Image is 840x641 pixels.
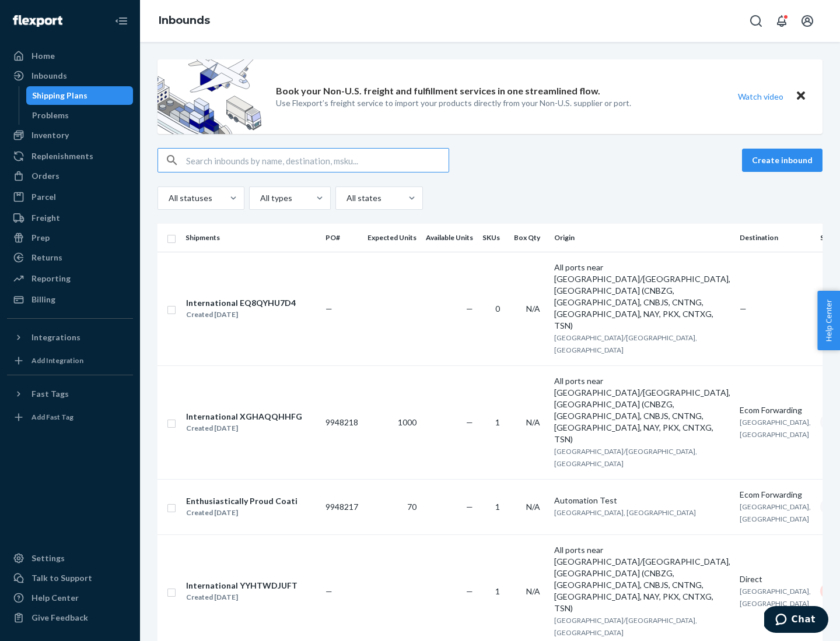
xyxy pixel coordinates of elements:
button: Fast Tags [7,385,133,403]
a: Inbounds [7,66,133,85]
div: Home [32,50,55,62]
a: Prep [7,228,133,247]
input: All statuses [167,192,169,204]
a: Add Integration [7,351,133,370]
input: Search inbounds by name, destination, msku... [186,149,449,172]
button: Close Navigation [110,9,133,33]
div: Integrations [32,332,80,343]
div: International XGHAQQHHFG [186,411,302,422]
input: All states [345,192,346,204]
button: Open account menu [796,9,819,33]
div: Returns [32,252,62,263]
button: Open Search Box [744,9,768,33]
div: Billing [32,294,55,305]
div: Fast Tags [32,388,69,400]
th: Expected Units [363,224,421,252]
a: Returns [7,248,133,267]
div: Automation Test [554,495,730,506]
a: Inventory [7,126,133,145]
a: Freight [7,209,133,227]
span: 1 [495,586,500,596]
th: Available Units [421,224,478,252]
img: Flexport logo [13,15,62,27]
div: Created [DATE] [186,422,302,434]
div: All ports near [GEOGRAPHIC_DATA]/[GEOGRAPHIC_DATA], [GEOGRAPHIC_DATA] (CNBZG, [GEOGRAPHIC_DATA], ... [554,375,730,445]
div: Inbounds [32,70,67,82]
div: Created [DATE] [186,507,297,519]
div: Give Feedback [32,612,88,624]
span: N/A [526,417,540,427]
ol: breadcrumbs [149,4,219,38]
div: Prep [32,232,50,244]
button: Help Center [817,291,840,350]
div: Problems [32,110,69,121]
span: [GEOGRAPHIC_DATA], [GEOGRAPHIC_DATA] [740,418,811,439]
span: [GEOGRAPHIC_DATA]/[GEOGRAPHIC_DATA], [GEOGRAPHIC_DATA] [554,447,697,468]
a: Parcel [7,188,133,206]
span: 1000 [398,417,416,427]
div: Reporting [32,273,71,284]
a: Replenishments [7,147,133,165]
span: — [466,586,473,596]
span: N/A [526,502,540,512]
a: Inbounds [159,14,210,27]
a: Shipping Plans [26,86,134,105]
div: Created [DATE] [186,591,297,603]
a: Settings [7,549,133,568]
span: — [466,502,473,512]
div: International YYHTWDJUFT [186,580,297,591]
td: 9948218 [321,365,363,479]
button: Close [793,88,808,105]
span: [GEOGRAPHIC_DATA], [GEOGRAPHIC_DATA] [554,508,696,517]
a: Orders [7,167,133,185]
div: Ecom Forwarding [740,404,811,416]
button: Create inbound [742,149,822,172]
a: Reporting [7,269,133,288]
div: Direct [740,573,811,585]
th: Destination [735,224,815,252]
button: Integrations [7,328,133,347]
span: [GEOGRAPHIC_DATA], [GEOGRAPHIC_DATA] [740,502,811,523]
div: Add Fast Tag [32,412,73,422]
div: All ports near [GEOGRAPHIC_DATA]/[GEOGRAPHIC_DATA], [GEOGRAPHIC_DATA] (CNBZG, [GEOGRAPHIC_DATA], ... [554,262,730,332]
th: Origin [549,224,735,252]
p: Book your Non-U.S. freight and fulfillment services in one streamlined flow. [276,84,600,98]
span: N/A [526,586,540,596]
a: Help Center [7,589,133,607]
div: Freight [32,212,60,224]
span: — [325,586,332,596]
div: Add Integration [32,355,83,365]
span: — [466,417,473,427]
th: SKUs [478,224,509,252]
div: Shipping Plans [32,90,87,101]
div: Replenishments [32,150,93,162]
span: — [466,304,473,314]
div: Talk to Support [32,572,92,584]
span: 0 [495,304,500,314]
div: Orders [32,170,60,182]
button: Give Feedback [7,608,133,627]
div: Inventory [32,129,69,141]
th: PO# [321,224,363,252]
th: Box Qty [509,224,549,252]
span: 70 [407,502,416,512]
a: Billing [7,290,133,309]
button: Talk to Support [7,569,133,587]
iframe: Opens a widget where you can chat to one of our agents [764,606,828,635]
div: All ports near [GEOGRAPHIC_DATA]/[GEOGRAPHIC_DATA], [GEOGRAPHIC_DATA] (CNBZG, [GEOGRAPHIC_DATA], ... [554,544,730,614]
div: International EQ8QYHU7D4 [186,297,296,309]
a: Home [7,47,133,65]
button: Open notifications [770,9,793,33]
input: All types [259,192,260,204]
div: Help Center [32,592,79,604]
div: Parcel [32,191,56,203]
p: Use Flexport’s freight service to import your products directly from your Non-U.S. supplier or port. [276,97,631,109]
div: Settings [32,552,65,564]
div: Created [DATE] [186,309,296,320]
span: N/A [526,304,540,314]
span: [GEOGRAPHIC_DATA]/[GEOGRAPHIC_DATA], [GEOGRAPHIC_DATA] [554,333,697,354]
a: Add Fast Tag [7,408,133,427]
button: Watch video [730,88,791,105]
